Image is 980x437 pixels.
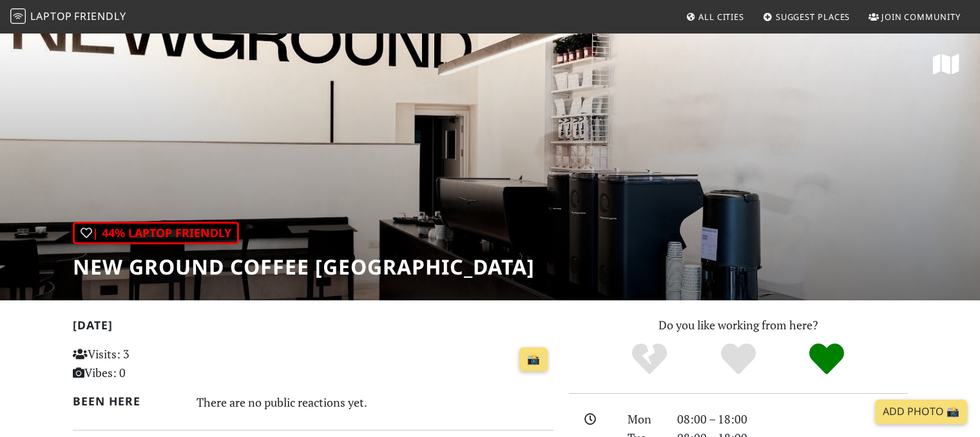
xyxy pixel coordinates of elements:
img: LaptopFriendly [10,8,26,24]
div: Definitely! [782,342,871,377]
span: All Cities [698,11,744,23]
div: Yes [694,342,783,377]
div: There are no public reactions yet. [197,392,553,413]
span: Suggest Places [776,11,850,23]
h1: New Ground Coffee [GEOGRAPHIC_DATA] [73,255,535,279]
a: 📸 [519,347,548,372]
div: 08:00 – 18:00 [669,410,916,429]
h2: [DATE] [73,318,553,337]
div: Mon [620,410,669,429]
a: Join Community [863,5,966,28]
span: Friendly [74,9,126,23]
span: Laptop [30,9,72,23]
h2: Been here [73,394,182,408]
p: Do you like working from here? [569,316,908,335]
a: Suggest Places [758,5,856,28]
a: Add Photo 📸 [875,400,967,424]
span: Join Community [881,11,961,23]
a: All Cities [680,5,749,28]
p: Visits: 3 Vibes: 0 [73,345,223,382]
div: | 44% Laptop Friendly [73,222,239,244]
div: No [605,342,694,377]
a: LaptopFriendly LaptopFriendly [10,6,126,28]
